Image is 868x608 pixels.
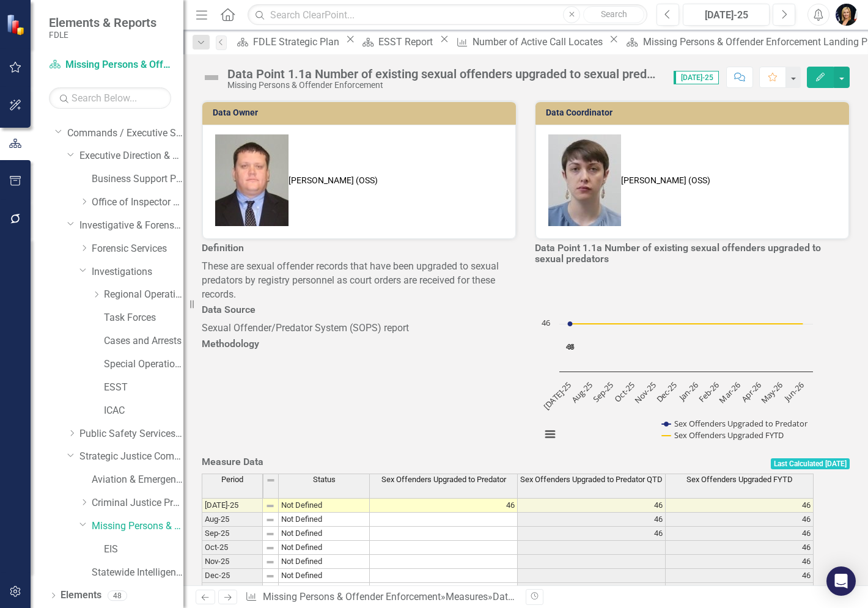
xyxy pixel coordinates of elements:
[662,419,808,429] button: Show Sex Offenders Upgraded to Predator
[221,475,243,484] span: Period
[666,498,814,513] td: 46
[674,418,808,429] text: Sex Offenders Upgraded to Predator
[446,591,488,603] a: Measures
[666,583,814,597] td: 46
[92,519,183,533] a: Missing Persons & Offender Enforcement
[202,583,263,597] td: Jan-26
[542,426,559,443] button: View chart menu, Chart
[104,288,183,302] a: Regional Operations Centers
[666,527,814,541] td: 46
[569,380,595,406] text: Aug-25
[227,67,661,81] div: Data Point 1.1a Number of existing sexual offenders upgraded to sexual predators
[202,68,221,87] img: Not Defined
[568,321,573,326] g: Sex Offenders Upgraded to Predator, line 1 of 2 with 12 data points.
[265,515,275,525] img: 8DAGhfEEPCf229AAAAAElFTkSuQmCC
[265,557,275,567] img: 8DAGhfEEPCf229AAAAAElFTkSuQmCC
[245,590,517,604] div: » »
[265,529,275,539] img: 8DAGhfEEPCf229AAAAAElFTkSuQmCC
[215,134,289,226] img: Jeffrey Watson
[548,134,621,226] img: Grace Walker
[826,566,856,596] div: Open Intercom Messenger
[279,527,370,541] td: Not Defined
[265,585,275,595] img: 8DAGhfEEPCf229AAAAAElFTkSuQmCC
[104,404,183,418] a: ICAC
[666,569,814,583] td: 46
[683,4,770,26] button: [DATE]-25
[108,590,127,601] div: 48
[233,34,343,49] a: FDLE Strategic Plan
[674,71,719,84] span: [DATE]-25
[716,380,742,406] text: Mar-26
[248,4,647,26] input: Search ClearPoint...
[518,513,666,527] td: 46
[370,498,518,513] td: 46
[104,311,183,325] a: Task Forces
[541,380,573,412] text: [DATE]-25
[759,380,785,406] text: May-26
[279,498,370,513] td: Not Defined
[49,58,171,72] a: Missing Persons & Offender Enforcement
[279,541,370,555] td: Not Defined
[92,496,183,510] a: Criminal Justice Professionalism, Standards & Training Services
[202,304,517,315] h3: Data Source
[452,34,606,49] a: Number of Active Call Locates
[202,555,263,569] td: Nov-25
[381,475,506,484] span: Sex Offenders Upgraded to Predator
[567,342,574,351] text: 46
[49,15,156,30] span: Elements & Reports
[79,450,183,464] a: Strategic Justice Command
[493,591,847,603] div: Data Point 1.1a Number of existing sexual offenders upgraded to sexual predators
[546,108,843,117] h3: Data Coordinator
[568,321,805,326] g: Sex Offenders Upgraded FYTD, line 2 of 2 with 12 data points.
[202,456,487,467] h3: Measure Data
[79,427,183,441] a: Public Safety Services Command
[279,569,370,583] td: Not Defined
[202,260,517,302] p: These are sexual offender records that have been upgraded to sexual predators by registry personn...
[79,219,183,233] a: Investigative & Forensic Services Command
[202,339,517,350] h3: Methodology
[542,317,550,328] text: 46
[535,270,819,453] svg: Interactive chart
[202,513,263,527] td: Aug-25
[666,555,814,569] td: 46
[49,87,171,109] input: Search Below...
[279,555,370,569] td: Not Defined
[632,380,658,406] text: Nov-25
[202,527,263,541] td: Sep-25
[674,430,784,441] text: Sex Offenders Upgraded FYTD
[92,265,183,279] a: Investigations
[590,380,616,405] text: Sep-25
[836,4,858,26] img: Heather Pence
[202,498,263,513] td: [DATE]-25
[739,380,763,405] text: Apr-26
[202,243,517,254] h3: Definition
[213,108,510,117] h3: Data Owner
[104,357,183,372] a: Special Operations Team
[473,34,606,49] div: Number of Active Call Locates
[104,543,183,557] a: EIS
[265,501,275,511] img: 8DAGhfEEPCf229AAAAAElFTkSuQmCC
[263,591,441,603] a: Missing Persons & Offender Enforcement
[266,475,276,485] img: 8DAGhfEEPCf229AAAAAElFTkSuQmCC
[67,126,183,141] a: Commands / Executive Support Branch
[520,475,663,484] span: Sex Offenders Upgraded to Predator QTD
[227,81,661,90] div: Missing Persons & Offender Enforcement
[92,473,183,487] a: Aviation & Emergency Preparedness
[104,381,183,395] a: ESST
[621,174,710,186] div: [PERSON_NAME] (OSS)
[518,527,666,541] td: 46
[781,380,806,405] text: Jun-26
[6,13,28,35] img: ClearPoint Strategy
[666,513,814,527] td: 46
[61,588,101,603] a: Elements
[289,174,378,186] div: [PERSON_NAME] (OSS)
[202,569,263,583] td: Dec-25
[687,8,765,23] div: [DATE]-25
[378,34,436,49] div: ESST Report
[696,380,721,405] text: Feb-26
[686,475,793,484] span: Sex Offenders Upgraded FYTD
[568,321,573,326] path: Jul-25, 46. Sex Offenders Upgraded to Predator.
[654,380,679,405] text: Dec-25
[92,196,183,210] a: Office of Inspector General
